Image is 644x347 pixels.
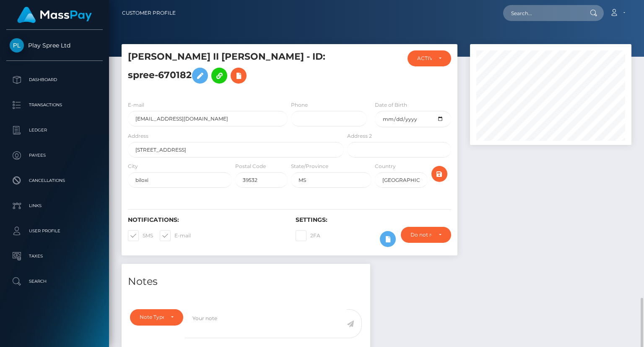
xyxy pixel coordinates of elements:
[375,163,396,170] label: Country
[17,7,92,23] img: MassPay Logo
[6,145,103,166] a: Payees
[130,309,183,325] button: Note Type
[10,225,99,237] p: User Profile
[6,195,103,216] a: Links
[347,132,372,140] label: Address 2
[10,200,99,212] p: Links
[128,132,148,140] label: Address
[6,95,103,116] a: Transactions
[503,5,582,21] input: Search...
[401,227,451,243] button: Do not require
[6,120,103,141] a: Ledger
[6,271,103,292] a: Search
[6,170,103,191] a: Cancellations
[6,69,103,90] a: Dashboard
[10,99,99,111] p: Transactions
[296,216,451,223] h6: Settings:
[296,230,320,241] label: 2FA
[10,38,24,53] img: Play Spree Ltd
[128,101,144,109] label: E-mail
[6,246,103,267] a: Taxes
[10,74,99,86] p: Dashboard
[128,216,283,223] h6: Notifications:
[375,101,407,109] label: Date of Birth
[10,124,99,137] p: Ledger
[10,250,99,263] p: Taxes
[291,101,308,109] label: Phone
[408,50,451,66] button: ACTIVE
[6,42,103,49] span: Play Spree Ltd
[160,230,191,241] label: E-mail
[10,275,99,288] p: Search
[6,221,103,242] a: User Profile
[128,163,138,170] label: City
[291,163,328,170] label: State/Province
[122,4,176,22] a: Customer Profile
[128,230,153,241] label: SMS
[410,231,432,238] div: Do not require
[417,55,431,62] div: ACTIVE
[235,163,266,170] label: Postal Code
[128,50,339,88] h5: [PERSON_NAME] II [PERSON_NAME] - ID: spree-670182
[10,149,99,162] p: Payees
[128,274,364,289] h4: Notes
[10,174,99,187] p: Cancellations
[140,314,164,321] div: Note Type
